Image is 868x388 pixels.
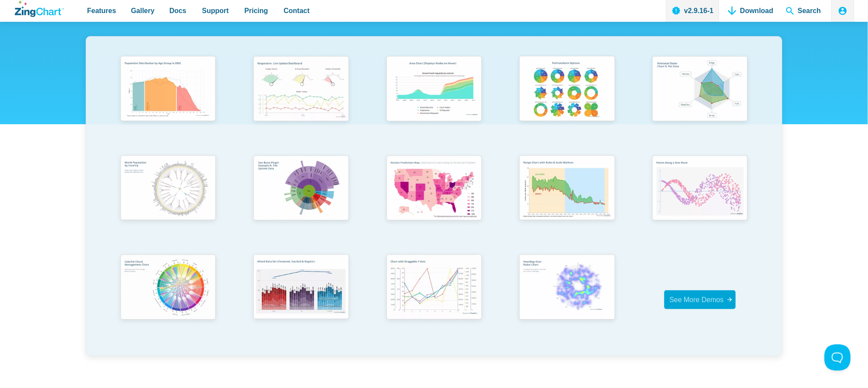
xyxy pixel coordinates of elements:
a: Colorful Chord Management Chart [101,250,235,349]
a: Animated Radar Chart ft. Pet Data [633,52,767,151]
a: Points Along a Sine Wave [633,151,767,250]
img: Points Along a Sine Wave [647,151,753,227]
a: Area Chart (Displays Nodes on Hover) [367,52,501,151]
img: Pie Transform Options [514,52,620,128]
a: Pie Transform Options [501,52,634,151]
a: See More Demos [664,290,736,309]
img: Responsive Live Update Dashboard [248,52,354,128]
img: World Population by Country [115,151,221,228]
img: Colorful Chord Management Chart [115,250,221,327]
img: Election Predictions Map [381,151,487,227]
a: Sun Burst Plugin Example ft. File System Data [235,151,368,250]
a: Chart with Draggable Y-Axis [367,250,501,349]
span: See More Demos [670,296,724,303]
span: Gallery [131,5,155,17]
a: ZingChart Logo. Click to return to the homepage [15,1,64,17]
img: Population Distribution by Age Group in 2052 [115,52,221,128]
a: Heatmap Over Radar Chart [501,250,634,349]
span: Docs [169,5,186,17]
a: Range Chart with Rultes & Scale Markers [501,151,634,250]
a: Election Predictions Map [367,151,501,250]
a: Responsive Live Update Dashboard [235,52,368,151]
span: Support [202,5,229,17]
img: Heatmap Over Radar Chart [514,250,620,327]
a: Population Distribution by Age Group in 2052 [101,52,235,151]
iframe: Toggle Customer Support [824,344,851,371]
a: Mixed Data Set (Clustered, Stacked, and Regular) [235,250,368,349]
img: Mixed Data Set (Clustered, Stacked, and Regular) [248,250,354,326]
img: Animated Radar Chart ft. Pet Data [647,52,753,128]
span: Pricing [244,5,268,17]
img: Chart with Draggable Y-Axis [381,250,487,327]
span: Contact [284,5,310,17]
img: Range Chart with Rultes & Scale Markers [514,151,620,228]
a: World Population by Country [101,151,235,250]
img: Sun Burst Plugin Example ft. File System Data [248,151,354,227]
span: Features [87,5,116,17]
img: Area Chart (Displays Nodes on Hover) [381,52,487,128]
